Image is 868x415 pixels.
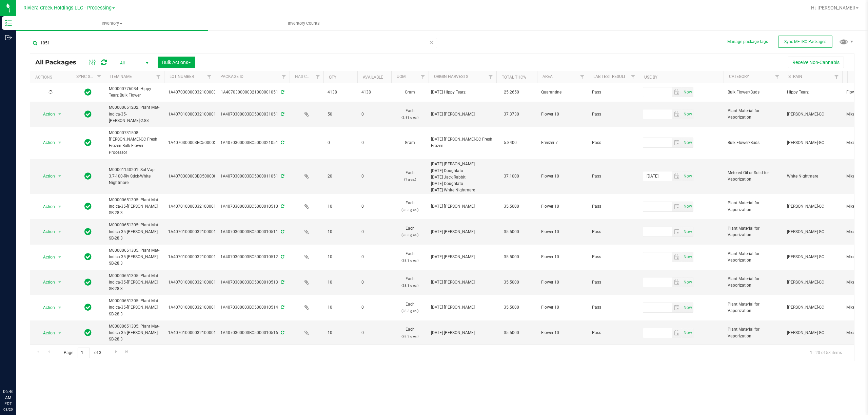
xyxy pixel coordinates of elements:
a: Sync Status [76,74,102,79]
span: 35.5000 [500,328,522,338]
span: Pass [592,279,635,286]
div: [DATE] Doughlato [431,181,494,187]
span: select [56,202,64,211]
a: Item Name [110,74,132,79]
span: Plant Material for Vaporization [728,326,779,339]
span: Flower 10 [541,330,584,336]
span: Flower 10 [541,173,584,180]
span: 1A4070300003BC5000000072 [168,173,226,180]
span: select [672,87,682,97]
iframe: Resource center unread badge [20,360,28,368]
div: [DATE] White Nightmare [431,187,494,193]
span: Set Current date [682,303,693,313]
span: Set Current date [682,328,693,338]
span: In Sync [84,138,92,147]
span: In Sync [84,303,92,312]
span: select [56,277,64,287]
div: [DATE] [PERSON_NAME] [431,161,494,167]
a: Lab Test Result [593,74,626,79]
span: select [682,328,693,338]
span: Sync from Compliance System [280,229,284,234]
span: Freezer 7 [541,140,584,146]
span: Flower 10 [541,304,584,311]
span: M00000651305: Plant Mat-Indica-35-[PERSON_NAME] SB-28.3 [109,323,160,343]
div: [DATE] [PERSON_NAME] [431,330,494,336]
input: Search Package ID, Item Name, SKU, Lot or Part Number... [30,38,437,48]
div: 1A4070300000321000001051 [214,89,291,96]
span: Flower 10 [541,254,584,260]
div: 1A4070300003BC5000010513 [214,279,291,286]
span: 35.5000 [500,277,522,287]
button: Manage package tags [727,39,768,45]
div: 1A4070300003BC5000010516 [214,330,291,336]
p: (28.3 g ea.) [395,257,425,264]
a: Inventory Counts [208,16,399,30]
span: select [56,303,64,312]
div: [DATE] [PERSON_NAME] [431,111,494,118]
span: Action [37,202,55,211]
a: Filter [577,71,588,83]
a: Total THC% [502,75,526,80]
span: Action [37,328,55,338]
span: [PERSON_NAME]-GC [787,254,838,260]
span: Action [37,138,55,147]
a: Origin Harvests [434,74,468,79]
span: 0 [361,304,387,311]
a: Area [542,74,553,79]
span: M00000651202: Plant Mat-Indica-35-[PERSON_NAME]-2.83 [109,104,160,124]
a: Filter [831,71,842,83]
span: 10 [328,254,353,260]
span: select [672,277,682,287]
span: Sync METRC Packages [784,39,826,44]
span: 5.8400 [500,138,520,148]
span: Action [37,227,55,236]
span: Flower 10 [541,203,584,210]
span: select [672,227,682,236]
span: [PERSON_NAME]-GC [787,330,838,336]
div: [DATE] Jack Rabbit [431,174,494,181]
span: 1A4070100000321000013729 [168,279,225,286]
span: 0 [361,330,387,336]
button: Receive Non-Cannabis [788,57,844,68]
span: Quarantine [541,89,584,96]
span: Action [37,303,55,312]
span: 37.3730 [500,109,522,119]
a: Filter [204,71,215,83]
span: select [56,171,64,181]
span: select [672,202,682,211]
span: Action [37,171,55,181]
div: 1A4070300003BC5000031051 [214,111,291,118]
span: 10 [328,203,353,210]
span: Bulk Flower/Buds [728,140,779,146]
span: M00001140201: Sol Vap-3.7-100-Riv Stick-White Nightmare [109,167,160,186]
span: M00000731508: [PERSON_NAME]-GC Fresh Frozen Bulk Flower-Processor [109,130,160,156]
span: 1A4070100000321000013729 [168,304,225,311]
span: select [672,303,682,312]
inline-svg: Outbound [5,34,12,41]
span: Set Current date [682,138,693,148]
a: Lot Number [170,74,194,79]
th: Has COA [290,71,323,83]
span: Sync from Compliance System [280,330,284,335]
span: 0 [361,203,387,210]
a: Go to the last page [122,348,132,357]
span: Each [395,251,425,264]
span: Pass [592,140,635,146]
div: Actions [35,75,68,80]
span: Sync from Compliance System [280,204,284,209]
span: In Sync [84,202,92,211]
span: 1A4070100000321000013729 [168,229,225,235]
iframe: Resource center [7,361,27,381]
span: select [56,227,64,236]
span: Pass [592,229,635,235]
span: 0 [361,229,387,235]
p: (28.3 g ea.) [395,232,425,238]
span: Page of 3 [58,348,107,358]
a: Category [729,74,749,79]
span: Sync from Compliance System [280,254,284,259]
span: 0 [361,254,387,260]
span: Sync from Compliance System [280,174,284,179]
span: Set Current date [682,277,693,287]
span: Pass [592,304,635,311]
span: 0 [361,279,387,286]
